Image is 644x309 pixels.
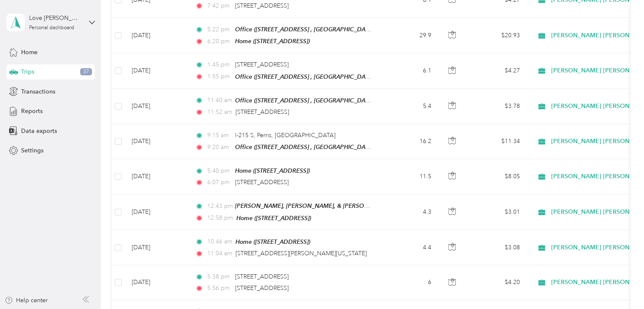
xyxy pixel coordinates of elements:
[597,262,644,309] iframe: Everlance-gr Chat Button Frame
[382,159,438,194] td: 11.5
[207,1,231,11] span: 7:42 pm
[235,97,437,104] span: Office ([STREET_ADDRESS] , [GEOGRAPHIC_DATA], [GEOGRAPHIC_DATA])
[235,73,437,80] span: Office ([STREET_ADDRESS] , [GEOGRAPHIC_DATA], [GEOGRAPHIC_DATA])
[125,89,188,124] td: [DATE]
[29,25,74,30] div: Personal dashboard
[207,143,231,152] span: 9:20 am
[21,146,43,155] span: Settings
[207,25,231,34] span: 5:22 pm
[382,230,438,265] td: 4.4
[235,132,336,139] span: I-215 S, Perris, [GEOGRAPHIC_DATA]
[235,167,310,174] span: Home ([STREET_ADDRESS])
[207,96,231,105] span: 11:40 am
[235,2,289,9] span: [STREET_ADDRESS]
[468,53,527,88] td: $4.27
[382,53,438,88] td: 6.1
[236,215,311,221] span: Home ([STREET_ADDRESS])
[21,107,43,116] span: Reports
[382,194,438,230] td: 4.3
[235,38,310,44] span: Home ([STREET_ADDRESS])
[235,250,367,257] span: [STREET_ADDRESS][PERSON_NAME][US_STATE]
[21,67,34,76] span: Trips
[207,201,231,211] span: 12:43 pm
[235,273,289,280] span: [STREET_ADDRESS]
[468,194,527,230] td: $3.01
[29,14,82,22] div: Love [PERSON_NAME]
[207,272,231,281] span: 5:38 pm
[207,60,231,69] span: 1:45 pm
[80,68,92,76] span: 37
[125,18,188,53] td: [DATE]
[382,265,438,300] td: 6
[468,124,527,159] td: $11.34
[207,249,232,258] span: 11:04 am
[21,48,38,57] span: Home
[468,18,527,53] td: $20.93
[207,284,231,293] span: 5:56 pm
[207,72,231,81] span: 1:55 pm
[235,61,289,68] span: [STREET_ADDRESS]
[235,238,310,245] span: Home ([STREET_ADDRESS])
[125,124,188,159] td: [DATE]
[21,87,55,96] span: Transactions
[382,124,438,159] td: 16.2
[207,237,232,246] span: 10:46 am
[207,213,233,223] span: 12:58 pm
[207,108,232,117] span: 11:52 am
[235,284,289,292] span: [STREET_ADDRESS]
[125,53,188,88] td: [DATE]
[382,18,438,53] td: 29.9
[468,159,527,194] td: $8.05
[207,166,231,176] span: 5:40 pm
[207,178,231,187] span: 6:07 pm
[235,179,289,186] span: [STREET_ADDRESS]
[125,159,188,194] td: [DATE]
[235,202,494,210] span: [PERSON_NAME], [PERSON_NAME], & [PERSON_NAME]'s Apt ([STREET_ADDRESS][US_STATE])
[235,143,437,151] span: Office ([STREET_ADDRESS] , [GEOGRAPHIC_DATA], [GEOGRAPHIC_DATA])
[21,127,57,135] span: Data exports
[125,265,188,300] td: [DATE]
[5,296,48,305] button: Help center
[468,230,527,265] td: $3.08
[207,131,231,140] span: 9:15 am
[235,108,289,116] span: [STREET_ADDRESS]
[468,265,527,300] td: $4.20
[125,230,188,265] td: [DATE]
[207,37,231,46] span: 6:20 pm
[125,194,188,230] td: [DATE]
[382,89,438,124] td: 5.4
[235,26,437,33] span: Office ([STREET_ADDRESS] , [GEOGRAPHIC_DATA], [GEOGRAPHIC_DATA])
[468,89,527,124] td: $3.78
